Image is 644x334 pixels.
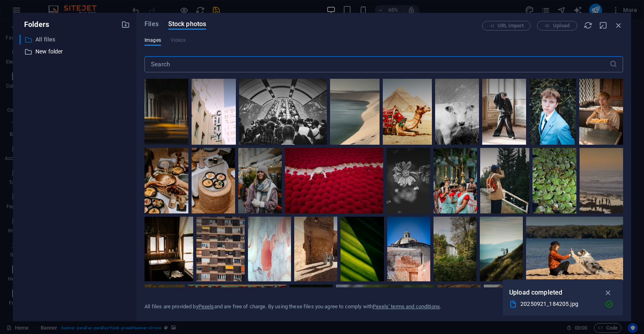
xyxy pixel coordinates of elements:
div: ​ [19,35,21,45]
i: Minimize [599,21,608,30]
p: New folder [35,47,115,56]
div: 20250921_184205.jpg [520,299,599,309]
div: All files are provided by and are free of charge. By using these files you agree to comply with . [144,303,441,310]
p: Folders [19,19,49,30]
span: Stock photos [168,19,206,29]
span: Files [144,19,159,29]
a: Pexels [198,303,214,309]
i: Create new folder [121,20,130,29]
a: Pexels’ terms and conditions [373,303,440,309]
span: Images [144,35,161,45]
input: Search [144,56,609,72]
i: Close [614,21,623,30]
span: This file type is not supported by this element [171,35,186,45]
i: Reload [584,21,592,30]
p: All files [35,35,115,44]
div: New folder [19,47,130,57]
p: Upload completed [509,287,562,298]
